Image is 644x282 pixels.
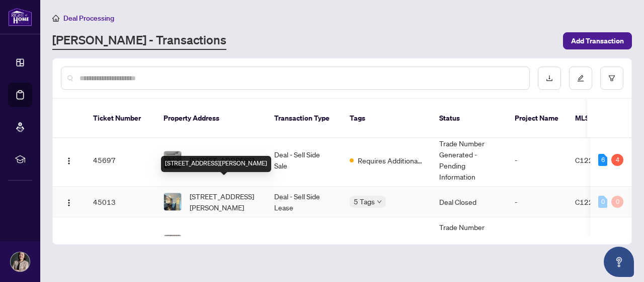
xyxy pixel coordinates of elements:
[569,67,592,90] button: edit
[52,32,226,50] a: [PERSON_NAME] - Transactions
[546,75,553,82] span: download
[164,235,181,252] img: thumbnail-img
[507,134,567,187] td: -
[266,217,342,270] td: Deal - Sell Side Lease
[431,99,507,138] th: Status
[85,99,155,138] th: Ticket Number
[358,155,423,166] span: Requires Additional Docs
[85,187,155,217] td: 45013
[571,33,624,49] span: Add Transaction
[575,155,616,164] span: C12212276
[377,199,382,204] span: down
[190,191,258,213] span: [STREET_ADDRESS][PERSON_NAME]
[563,32,632,49] button: Add Transaction
[342,99,431,138] th: Tags
[155,99,266,138] th: Property Address
[600,67,623,90] button: filter
[431,217,507,270] td: Trade Number Generated - Pending Information
[85,217,155,270] td: 43971
[507,217,567,270] td: -
[61,152,77,168] button: Logo
[63,14,114,23] span: Deal Processing
[575,197,616,206] span: C12282122
[507,99,567,138] th: Project Name
[164,151,181,168] img: thumbnail-img
[354,196,375,207] span: 5 Tags
[604,247,634,277] button: Open asap
[65,157,73,165] img: Logo
[190,154,254,165] span: [STREET_ADDRESS]
[608,75,615,82] span: filter
[598,154,607,166] div: 6
[538,67,561,90] button: download
[598,196,607,208] div: 0
[611,154,623,166] div: 4
[65,199,73,207] img: Logo
[52,15,59,22] span: home
[431,134,507,187] td: Trade Number Generated - Pending Information
[8,8,32,26] img: logo
[266,134,342,187] td: Deal - Sell Side Sale
[431,187,507,217] td: Deal Closed
[507,187,567,217] td: -
[266,99,342,138] th: Transaction Type
[164,193,181,210] img: thumbnail-img
[611,196,623,208] div: 0
[61,194,77,210] button: Logo
[161,156,271,172] div: [STREET_ADDRESS][PERSON_NAME]
[85,134,155,187] td: 45697
[577,75,584,82] span: edit
[266,187,342,217] td: Deal - Sell Side Lease
[61,236,77,252] button: Logo
[567,99,627,138] th: MLS #
[11,252,30,271] img: Profile Icon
